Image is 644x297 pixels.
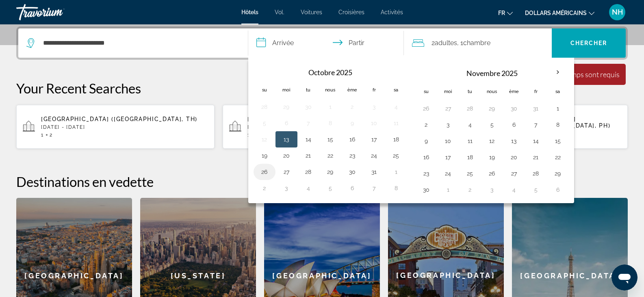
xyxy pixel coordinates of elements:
button: Jour 5 [486,119,499,130]
button: Jour 3 [442,119,455,130]
span: [GEOGRAPHIC_DATA] ([GEOGRAPHIC_DATA], TH) [41,116,197,122]
button: Jour 3 [280,182,293,194]
button: Jour 2 [464,184,477,195]
button: Jour 6 [346,182,359,194]
button: Jour 2 [258,182,271,194]
font: Chercher [570,40,607,46]
button: Jour 23 [420,168,433,179]
button: Jour 16 [420,152,433,163]
button: Jour 26 [486,168,499,179]
button: Jour 25 [464,168,477,179]
iframe: Bouton de lancement de la fenêtre de messagerie [611,264,637,290]
button: Jour 12 [258,134,271,145]
button: Jour 29 [551,168,564,179]
button: Jour 11 [390,117,403,129]
font: 2 [432,39,435,47]
button: Jour 30 [420,184,433,195]
button: Jour 7 [529,119,542,130]
button: Jour 30 [302,101,315,113]
button: Jour 4 [390,101,403,113]
button: Jour 13 [507,135,520,147]
button: Jour 13 [280,134,293,145]
button: Jour 1 [390,166,403,178]
font: NH [612,8,623,16]
p: [DATE] - [DATE] [247,124,414,130]
button: Jour 9 [420,135,433,147]
button: Jour 21 [529,152,542,163]
font: Activités [381,9,403,15]
button: Jour 29 [324,166,337,178]
font: fr [498,10,505,16]
button: Jour 20 [280,150,293,161]
button: Jour 30 [346,166,359,178]
a: Hôtels [241,9,258,15]
button: Jour 17 [368,134,381,145]
button: Jour 31 [368,166,381,178]
span: [GEOGRAPHIC_DATA], [GEOGRAPHIC_DATA] [247,116,388,122]
button: Jour 4 [507,184,520,195]
button: Jour 1 [551,103,564,114]
button: Jour 18 [390,134,403,145]
button: Jour 5 [324,182,337,194]
button: Jour 24 [442,168,455,179]
font: dollars américains [525,10,587,16]
button: Changer de langue [498,7,513,19]
span: 2 [50,132,53,138]
button: Jour 2 [346,101,359,113]
button: Jour 15 [324,134,337,145]
button: Jour 6 [280,117,293,129]
font: , 1 [457,39,463,47]
button: Jour 4 [302,182,315,194]
button: Jour 28 [258,101,271,113]
button: Jour 17 [442,152,455,163]
button: Jour 12 [486,135,499,147]
button: Jour 19 [486,152,499,163]
button: Menu utilisateur [607,4,628,21]
button: Jour 18 [464,152,477,163]
button: Recherche [552,28,626,58]
button: Jour 26 [420,103,433,114]
span: 1 [41,132,44,138]
button: Sélectionnez la date d'arrivée et de départ [248,28,404,58]
a: Vol. [275,9,284,15]
button: Jour 10 [442,135,455,147]
button: Jour 5 [258,117,271,129]
font: Novembre 2025 [466,69,518,78]
button: Jour 30 [507,103,520,114]
button: Jour 25 [390,150,403,161]
button: Jour 10 [368,117,381,129]
button: Jour 20 [507,152,520,163]
button: Jour 29 [280,101,293,113]
button: Jour 8 [551,119,564,130]
font: Croisières [338,9,364,15]
button: Jour 2 [420,119,433,130]
a: Travorium [16,2,98,23]
button: Jour 27 [442,103,455,114]
button: Mois prochain [547,63,569,82]
button: Jour 3 [486,184,499,195]
button: Jour 6 [551,184,564,195]
button: Jour 24 [368,150,381,161]
input: Rechercher une destination hôtelière [42,37,236,49]
button: Jour 1 [324,101,337,113]
button: Jour 23 [346,150,359,161]
button: Jour 28 [529,168,542,179]
a: Voitures [301,9,322,15]
button: Jour 15 [551,135,564,147]
button: Jour 28 [464,103,477,114]
button: Jour 27 [280,166,293,178]
button: Voyageurs : 2 adultes, 0 enfants [404,28,552,58]
button: Jour 19 [258,150,271,161]
span: 1 [247,132,250,138]
font: adultes [435,39,457,47]
button: Jour 4 [464,119,477,130]
button: Jour 29 [486,103,499,114]
button: Jour 14 [302,134,315,145]
button: Jour 31 [529,103,542,114]
div: Widget de recherche [18,28,626,58]
button: [GEOGRAPHIC_DATA] ([GEOGRAPHIC_DATA], TH)[DATE] - [DATE]12 [16,104,215,149]
button: [GEOGRAPHIC_DATA], [GEOGRAPHIC_DATA][DATE] - [DATE]12 [223,104,421,149]
div: Tous les champs sont requis [534,70,620,79]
